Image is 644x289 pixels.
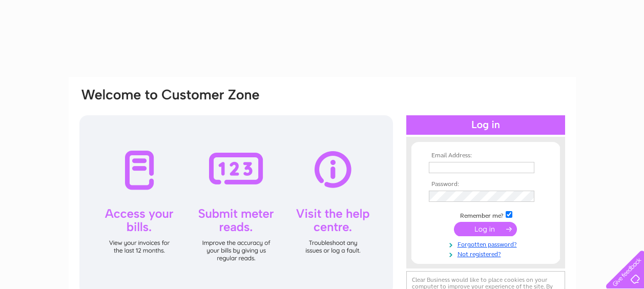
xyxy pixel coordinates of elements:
[426,152,545,159] th: Email Address:
[429,249,545,258] a: Not registered?
[426,210,545,220] td: Remember me?
[426,181,545,188] th: Password:
[454,222,517,236] input: Submit
[429,239,545,249] a: Forgotten password?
